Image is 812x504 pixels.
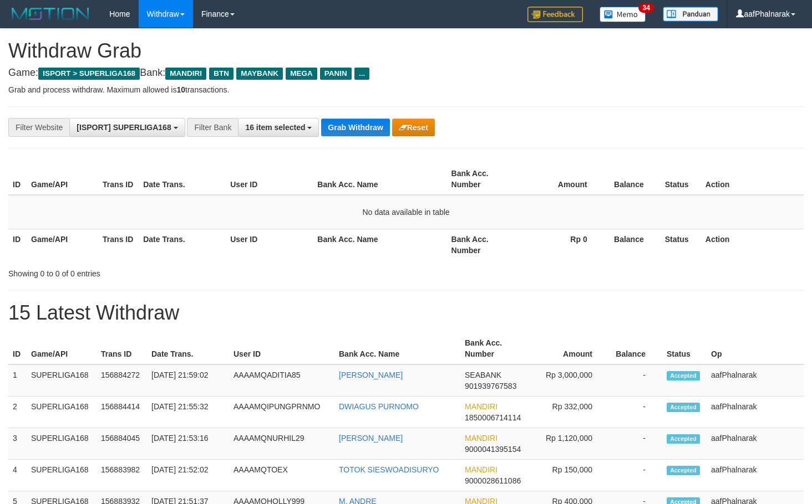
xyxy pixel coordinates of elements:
[27,163,98,195] th: Game/API
[529,397,609,428] td: Rp 332,000
[519,163,604,195] th: Amount
[226,229,313,260] th: User ID
[238,118,319,137] button: 16 item selected
[527,7,583,22] img: Feedback.jpg
[98,229,139,260] th: Trans ID
[604,229,661,260] th: Balance
[529,460,609,491] td: Rp 150,000
[529,364,609,397] td: Rp 3,000,000
[27,229,98,260] th: Game/API
[707,333,804,364] th: Op
[8,364,27,397] td: 1
[707,397,804,428] td: aafPhalnarak
[663,7,718,22] img: panduan.png
[27,428,97,460] td: SUPERLIGA168
[8,163,27,195] th: ID
[609,364,662,397] td: -
[460,333,529,364] th: Bank Acc. Number
[465,413,521,422] span: Copy 1850006714114 to clipboard
[354,68,369,80] span: ...
[147,428,229,460] td: [DATE] 21:53:16
[8,68,804,79] h4: Game: Bank:
[98,163,139,195] th: Trans ID
[667,403,700,412] span: Accepted
[707,428,804,460] td: aafPhalnarak
[707,460,804,491] td: aafPhalnarak
[8,397,27,428] td: 2
[8,460,27,491] td: 4
[447,229,519,260] th: Bank Acc. Number
[8,84,804,95] p: Grab and process withdraw. Maximum allowed is transactions.
[465,445,521,454] span: Copy 9000041395154 to clipboard
[97,460,147,491] td: 156883982
[165,68,206,80] span: MANDIRI
[320,68,352,80] span: PANIN
[97,333,147,364] th: Trans ID
[609,460,662,491] td: -
[8,118,69,137] div: Filter Website
[339,465,439,474] a: TOTOK SIESWOADISURYO
[229,364,334,397] td: AAAAMQADITIA85
[147,333,229,364] th: Date Trans.
[69,118,185,137] button: [ISPORT] SUPERLIGA168
[667,466,700,475] span: Accepted
[667,434,700,444] span: Accepted
[465,371,501,379] span: SEABANK
[97,364,147,397] td: 156884272
[339,434,403,443] a: [PERSON_NAME]
[313,163,446,195] th: Bank Acc. Name
[465,434,498,443] span: MANDIRI
[321,119,389,136] button: Grab Withdraw
[667,371,700,380] span: Accepted
[229,460,334,491] td: AAAAMQTOEX
[313,229,446,260] th: Bank Acc. Name
[147,364,229,397] td: [DATE] 21:59:02
[465,476,521,485] span: Copy 9000028611086 to clipboard
[286,68,317,80] span: MEGA
[229,397,334,428] td: AAAAMQIPUNGPRNMO
[8,40,804,62] h1: Withdraw Grab
[609,333,662,364] th: Balance
[147,397,229,428] td: [DATE] 21:55:32
[638,3,653,13] span: 34
[229,333,334,364] th: User ID
[27,460,97,491] td: SUPERLIGA168
[609,428,662,460] td: -
[226,163,313,195] th: User ID
[97,428,147,460] td: 156884045
[139,163,226,195] th: Date Trans.
[77,123,171,132] span: [ISPORT] SUPERLIGA168
[334,333,460,364] th: Bank Acc. Name
[8,302,804,324] h1: 15 Latest Withdraw
[229,428,334,460] td: AAAAMQNURHIL29
[97,397,147,428] td: 156884414
[529,428,609,460] td: Rp 1,120,000
[339,402,419,411] a: DWIAGUS PURNOMO
[27,397,97,428] td: SUPERLIGA168
[609,397,662,428] td: -
[707,364,804,397] td: aafPhalnarak
[8,264,330,279] div: Showing 0 to 0 of 0 entries
[8,333,27,364] th: ID
[8,195,804,229] td: No data available in table
[209,68,234,80] span: BTN
[236,68,283,80] span: MAYBANK
[8,229,27,260] th: ID
[176,85,185,94] strong: 10
[465,465,498,474] span: MANDIRI
[465,402,498,411] span: MANDIRI
[662,333,707,364] th: Status
[661,229,701,260] th: Status
[147,460,229,491] td: [DATE] 21:52:02
[139,229,226,260] th: Date Trans.
[8,6,93,22] img: MOTION_logo.png
[519,229,604,260] th: Rp 0
[392,119,435,136] button: Reset
[701,163,804,195] th: Action
[661,163,701,195] th: Status
[8,428,27,460] td: 3
[187,118,238,137] div: Filter Bank
[604,163,661,195] th: Balance
[465,382,516,390] span: Copy 901939767583 to clipboard
[245,123,305,132] span: 16 item selected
